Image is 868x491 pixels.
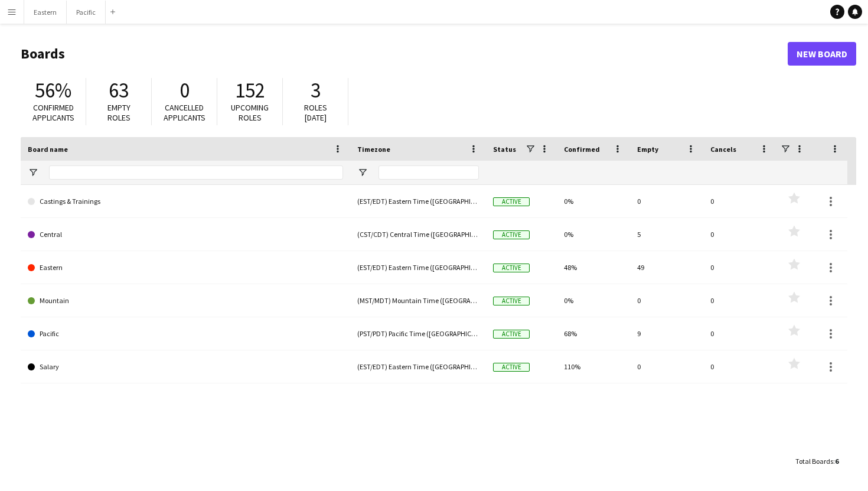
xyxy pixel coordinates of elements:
div: (EST/EDT) Eastern Time ([GEOGRAPHIC_DATA] & [GEOGRAPHIC_DATA]) [350,350,486,383]
span: Timezone [357,145,390,154]
h1: Boards [21,45,788,63]
input: Timezone Filter Input [378,165,479,180]
div: : [795,450,838,473]
a: Castings & Trainings [28,185,343,218]
span: Upcoming roles [231,102,269,123]
span: 6 [835,457,838,466]
a: Mountain [28,284,343,317]
a: New Board [788,42,856,66]
span: Total Boards [795,457,833,466]
button: Open Filter Menu [357,167,368,178]
div: 0 [703,350,776,383]
input: Board name Filter Input [49,165,343,180]
div: 110% [557,350,630,383]
span: Empty [637,145,658,154]
a: Central [28,218,343,251]
div: 0% [557,218,630,251]
div: 48% [557,251,630,284]
span: Active [493,330,530,339]
span: Confirmed [564,145,600,154]
div: 0 [703,284,776,317]
a: Eastern [28,251,343,284]
div: (EST/EDT) Eastern Time ([GEOGRAPHIC_DATA] & [GEOGRAPHIC_DATA]) [350,251,486,284]
span: 63 [109,77,129,103]
span: 56% [35,77,71,103]
div: (MST/MDT) Mountain Time ([GEOGRAPHIC_DATA] & [GEOGRAPHIC_DATA]) [350,284,486,317]
span: 152 [235,77,265,103]
span: Active [493,297,530,305]
div: 68% [557,317,630,350]
span: Active [493,363,530,372]
span: Board name [28,145,68,154]
div: (EST/EDT) Eastern Time ([GEOGRAPHIC_DATA] & [GEOGRAPHIC_DATA]) [350,185,486,217]
div: (PST/PDT) Pacific Time ([GEOGRAPHIC_DATA] & [GEOGRAPHIC_DATA]) [350,317,486,350]
button: Open Filter Menu [28,167,38,178]
span: Confirmed applicants [32,102,74,123]
div: 0 [703,218,776,251]
div: 0 [703,317,776,350]
span: Empty roles [107,102,130,123]
div: 0% [557,185,630,217]
span: 0 [180,77,190,103]
div: 5 [630,218,703,251]
a: Salary [28,350,343,383]
span: Active [493,197,530,206]
a: Pacific [28,317,343,350]
div: 0 [703,251,776,284]
div: 9 [630,317,703,350]
div: 0 [630,185,703,217]
div: (CST/CDT) Central Time ([GEOGRAPHIC_DATA] & [GEOGRAPHIC_DATA]) [350,218,486,251]
button: Pacific [67,1,106,24]
span: Active [493,230,530,239]
span: Active [493,264,530,272]
span: Cancels [710,145,736,154]
div: 0 [630,284,703,317]
div: 0 [630,350,703,383]
button: Eastern [24,1,67,24]
div: 49 [630,251,703,284]
span: Roles [DATE] [304,102,327,123]
div: 0 [703,185,776,217]
span: Status [493,145,516,154]
span: 3 [311,77,321,103]
div: 0% [557,284,630,317]
span: Cancelled applicants [164,102,205,123]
